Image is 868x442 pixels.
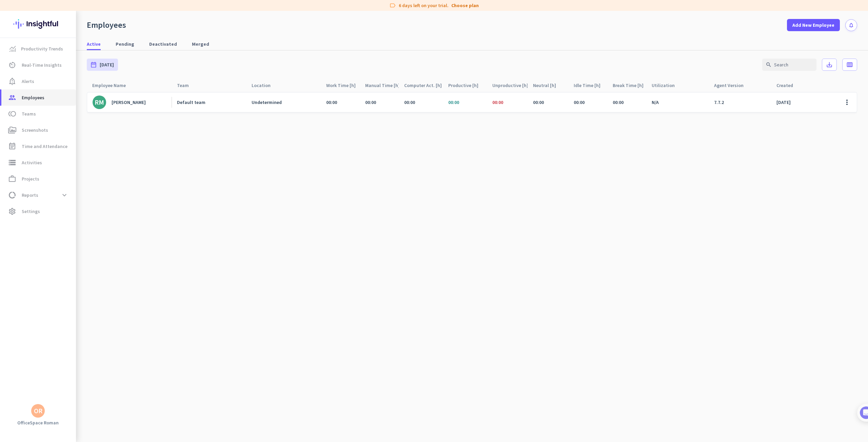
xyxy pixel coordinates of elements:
[22,126,48,134] span: Screenshots
[839,94,855,110] button: more_vert
[448,81,487,90] div: Productive [h]
[8,77,16,85] i: notification_important
[8,191,16,199] i: data_usage
[1,187,76,203] a: data_usageReportsexpand_more
[766,62,772,68] i: search
[846,61,853,68] i: calendar_view_week
[404,81,443,90] div: Computer Act. [h]
[58,189,71,201] button: expand_more
[365,99,376,105] span: 00:00
[822,59,837,71] button: save_alt
[22,142,67,150] span: Time and Attendance
[613,99,624,105] div: 00:00
[652,81,683,90] div: Utilization
[87,41,101,47] span: Active
[1,89,76,106] a: groupEmployees
[8,159,16,167] i: storage
[826,61,833,68] i: save_alt
[613,81,646,90] div: Break Time [h]
[8,126,16,134] i: perm_media
[22,175,39,183] span: Projects
[22,61,62,69] span: Real-Time Insights
[389,2,396,9] i: label
[90,61,97,68] i: date_range
[116,41,134,47] span: Pending
[92,81,134,90] div: Employee Name
[252,99,282,105] div: Undetermined
[404,99,415,105] span: 00:00
[845,19,857,31] button: notifications
[8,175,16,183] i: work_outline
[149,41,177,47] span: Deactivated
[8,207,16,215] i: settings
[95,99,104,106] div: RM
[533,81,564,90] div: Neutral [h]
[192,41,209,47] span: Merged
[1,203,76,219] a: settingsSettings
[177,81,197,90] div: Team
[21,45,63,53] span: Productivity Trends
[22,191,38,199] span: Reports
[177,99,246,105] a: Default team
[714,99,724,105] div: 7.7.2
[848,22,854,28] i: notifications
[492,99,503,105] span: 00:00
[252,81,279,90] div: Location
[533,99,544,105] span: 00:00
[8,142,16,150] i: event_note
[93,96,172,109] a: RM[PERSON_NAME]
[87,20,126,30] div: Employees
[22,110,36,118] span: Teams
[22,93,44,102] span: Employees
[326,81,360,90] div: Work Time [h]
[1,171,76,187] a: work_outlineProjects
[13,11,63,37] img: Insightful logo
[1,41,76,57] a: menu-itemProductivity Trends
[574,81,607,90] div: Idle Time [h]
[326,99,337,105] span: 00:00
[34,407,42,414] div: OR
[1,138,76,154] a: event_noteTime and Attendance
[9,46,16,52] img: menu-item
[177,99,205,105] div: Default team
[787,19,840,31] button: Add New Employee
[100,61,114,68] span: [DATE]
[1,73,76,89] a: notification_importantAlerts
[451,2,479,9] a: Choose plan
[1,154,76,171] a: storageActivities
[8,110,16,118] i: toll
[714,81,752,90] div: Agent Version
[762,59,816,71] input: Search
[8,93,16,102] i: group
[652,99,659,105] app-not-applicable-cell: N/A
[448,99,459,105] span: 00:00
[22,159,42,167] span: Activities
[574,99,585,105] span: 00:00
[842,59,857,71] button: calendar_view_week
[776,81,801,90] div: Created
[1,122,76,138] a: perm_mediaScreenshots
[22,77,34,85] span: Alerts
[112,99,146,105] div: [PERSON_NAME]
[22,207,40,215] span: Settings
[8,61,16,69] i: av_timer
[1,57,76,73] a: av_timerReal-Time Insights
[1,106,76,122] a: tollTeams
[365,81,399,90] div: Manual Time [h]
[492,81,528,90] div: Unproductive [h]
[792,22,834,28] span: Add New Employee
[776,99,791,105] div: [DATE]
